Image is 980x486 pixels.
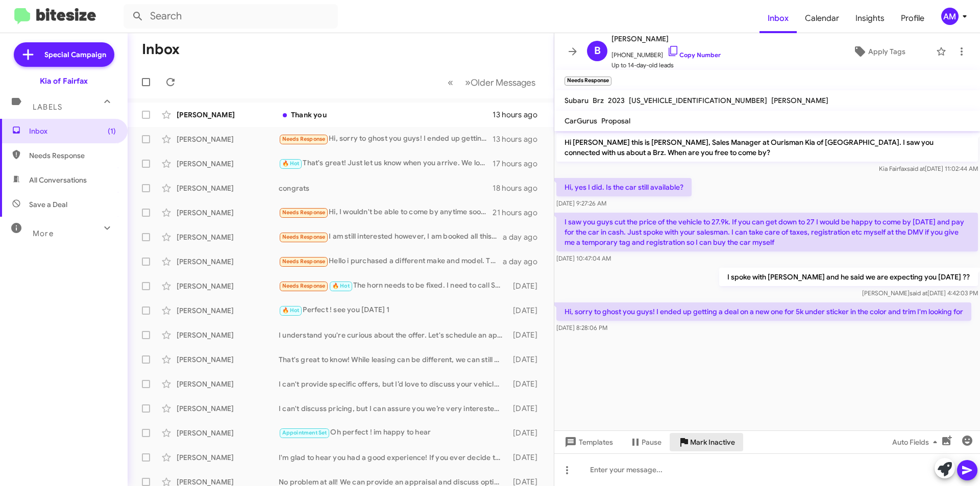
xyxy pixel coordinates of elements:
span: Apply Tags [868,42,905,61]
div: I'm glad to hear you had a good experience! If you ever decide to revisit, we can also discuss bu... [279,452,508,463]
span: Older Messages [471,77,535,88]
div: AM [941,8,959,25]
div: [PERSON_NAME] [177,208,279,218]
div: I understand you're curious about the offer. Let's schedule an appointment to evaluate your K5 an... [279,330,508,340]
span: Appointment Set [282,429,327,436]
button: Next [459,72,542,93]
span: Auto Fields [892,433,941,451]
div: Hello i purchased a different make and model. Thank you! [279,255,503,267]
div: [DATE] [508,305,546,316]
div: [PERSON_NAME] [177,330,279,340]
div: [DATE] [508,452,546,463]
span: Special Campaign [44,49,106,60]
span: [PERSON_NAME] [DATE] 4:42:03 PM [862,289,978,297]
div: 18 hours ago [493,183,546,193]
div: a day ago [503,232,546,242]
div: [DATE] [508,428,546,438]
div: 21 hours ago [493,208,546,218]
div: I can't provide specific offers, but I’d love to discuss your vehicle further. Can we schedule a ... [279,379,508,389]
span: [PHONE_NUMBER] [611,45,721,60]
div: [DATE] [508,403,546,414]
div: [PERSON_NAME] [177,281,279,291]
div: The horn needs to be fixed. I need to call Service to schedule the appointment for [DATE]. It's u... [279,280,508,292]
span: Needs Response [282,136,326,142]
span: All Conversations [29,175,87,185]
span: [DATE] 8:28:06 PM [556,324,607,331]
div: [PERSON_NAME] [177,159,279,169]
div: I am still interested however, I am booked all this weekend. [279,231,503,243]
div: Hi, I wouldn't be able to come by anytime soon but I am interested to hear about the pricing. Spe... [279,207,493,218]
div: Oh perfect ! im happy to hear [279,427,508,439]
h1: Inbox [142,41,180,58]
span: Needs Response [282,283,326,289]
span: Needs Response [282,209,326,216]
span: 🔥 Hot [282,160,300,167]
a: Copy Number [667,51,721,59]
span: Calendar [797,4,847,33]
p: I saw you guys cut the price of the vehicle to 27.9k. If you can get down to 27 I would be happy ... [556,213,978,251]
div: That's great! Just let us know when you arrive. We look forward to seeing you [DATE]! [279,158,493,169]
span: Save a Deal [29,199,67,210]
button: Apply Tags [826,42,931,61]
div: [PERSON_NAME] [177,183,279,193]
span: said at [910,289,927,297]
div: [PERSON_NAME] [177,232,279,242]
span: [PERSON_NAME] [611,33,721,45]
div: [PERSON_NAME] [177,257,279,267]
span: CarGurus [565,116,597,125]
div: Kia of Fairfax [40,76,88,86]
button: AM [933,8,969,25]
button: Pause [621,433,670,451]
div: 13 hours ago [493,134,546,144]
div: [PERSON_NAME] [177,134,279,144]
span: Mark Inactive [690,433,735,451]
div: Hi, sorry to ghost you guys! I ended up getting a deal on a new one for 5k under sticker in the c... [279,133,493,145]
div: [PERSON_NAME] [177,452,279,463]
div: 13 hours ago [493,110,546,120]
a: Special Campaign [14,42,114,67]
span: Needs Response [29,150,116,161]
div: [PERSON_NAME] [177,379,279,389]
div: [PERSON_NAME] [177,403,279,414]
div: [DATE] [508,354,546,365]
span: » [465,76,471,89]
div: That's great to know! While leasing can be different, we can still discuss options for your curre... [279,354,508,365]
p: Hi [PERSON_NAME] this is [PERSON_NAME], Sales Manager at Ourisman Kia of [GEOGRAPHIC_DATA]. I saw... [556,133,978,162]
div: [PERSON_NAME] [177,110,279,120]
button: Previous [442,72,459,93]
button: Auto Fields [884,433,949,451]
span: Up to 14-day-old leads [611,60,721,70]
div: [PERSON_NAME] [177,305,279,316]
div: Perfect ! see you [DATE] 1 [279,304,508,316]
div: [PERSON_NAME] [177,354,279,365]
span: Needs Response [282,234,326,240]
span: Needs Response [282,258,326,265]
span: (1) [108,126,116,136]
input: Search [124,4,338,29]
p: Hi, yes I did. Is the car still available? [556,178,692,196]
span: [DATE] 10:47:04 AM [556,254,611,262]
div: I can't discuss pricing, but I can assure you we’re very interested in your Civic. Let’s schedule... [279,403,508,414]
span: Pause [642,433,661,451]
nav: Page navigation example [442,72,542,93]
a: Insights [847,4,893,33]
div: [DATE] [508,379,546,389]
span: 🔥 Hot [282,307,300,314]
button: Templates [554,433,621,451]
div: congrats [279,183,493,193]
span: 🔥 Hot [332,283,350,289]
span: Proposal [601,116,630,125]
div: [PERSON_NAME] [177,428,279,438]
span: Brz [593,96,604,105]
span: B [594,43,601,59]
span: Profile [893,4,933,33]
div: [DATE] [508,330,546,340]
span: Subaru [565,96,589,105]
div: 17 hours ago [493,159,546,169]
span: More [33,229,54,238]
button: Mark Inactive [670,433,743,451]
a: Inbox [759,4,797,33]
span: « [448,76,453,89]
